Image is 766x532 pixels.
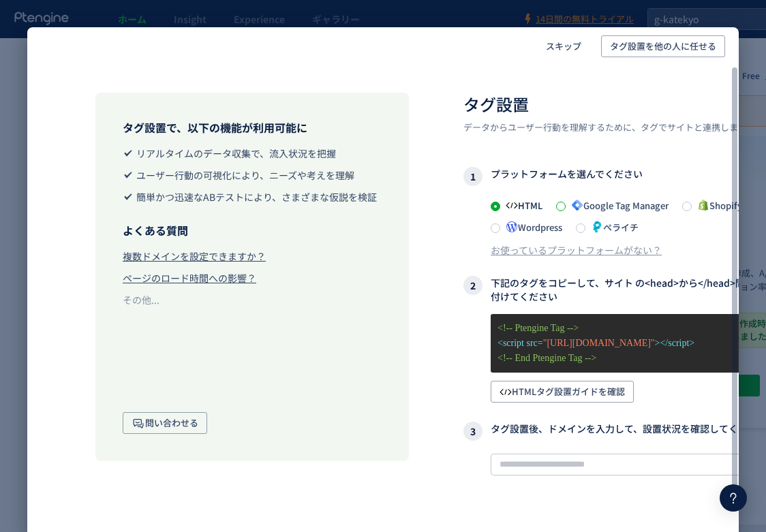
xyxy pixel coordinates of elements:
button: 問い合わせる [123,412,207,434]
div: ページのロード時間への影響？ [123,271,256,285]
button: スキップ [537,35,590,57]
h3: よくある質問 [123,223,382,238]
span: ペライチ [585,221,639,234]
i: 2 [463,276,482,295]
i: 3 [463,422,482,441]
span: Google Tag Manager [566,199,669,212]
div: 複数ドメインを設定できますか？ [123,249,266,263]
span: タグ設置を他の人に任せる [610,35,716,57]
div: お使っているプラットフォームがない？ [491,243,662,257]
span: Shopify [692,199,742,212]
div: その他... [123,293,159,307]
span: Wordpress [500,221,562,234]
span: HTML [500,199,542,212]
li: 簡単かつ迅速なABテストにより、さまざまな仮説を検証 [123,190,382,204]
span: HTMLタグ設置ガイドを確認 [500,381,625,403]
h3: タグ設置で、以下の機能が利用可能に [123,120,382,136]
i: 1 [463,167,482,186]
button: HTMLタグ設置ガイドを確認 [491,381,634,403]
button: タグ設置を他の人に任せる [601,35,725,57]
span: スキップ [546,35,581,57]
span: "[URL][DOMAIN_NAME]" [543,338,655,348]
li: リアルタイムのデータ収集で、流入状況を把握 [123,146,382,160]
span: 問い合わせる [132,412,198,434]
li: ユーザー行動の可視化により、ニーズや考えを理解 [123,168,382,182]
